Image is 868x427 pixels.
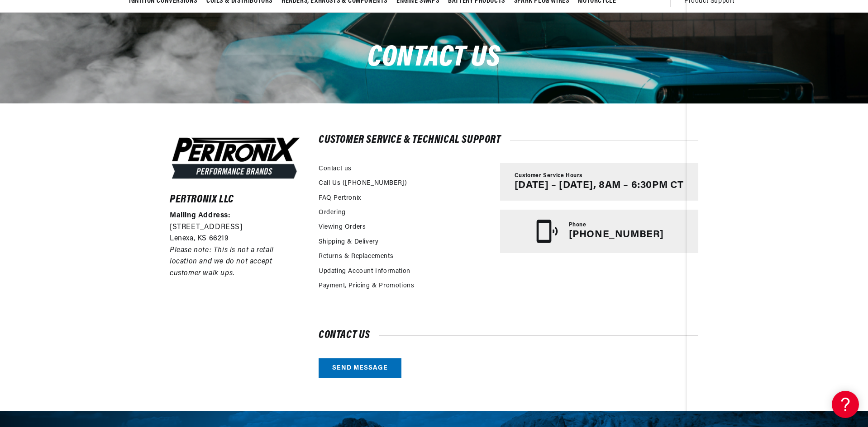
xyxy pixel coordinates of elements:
[319,237,378,247] a: Shipping & Delivery
[319,164,352,174] a: Contact us
[319,208,346,218] a: Ordering
[170,212,231,219] strong: Mailing Address:
[319,222,366,232] a: Viewing Orders
[500,210,698,253] a: Phone [PHONE_NUMBER]
[569,229,664,241] p: [PHONE_NUMBER]
[319,281,414,291] a: Payment, Pricing & Promotions
[170,247,274,277] em: Please note: This is not a retail location and we do not accept customer walk ups.
[319,267,410,277] a: Updating Account Information
[319,178,407,188] a: Call Us ([PHONE_NUMBER])
[319,358,401,379] a: Send message
[319,252,393,262] a: Returns & Replacements
[170,233,302,245] p: Lenexa, KS 66219
[515,180,684,192] p: [DATE] – [DATE], 8AM – 6:30PM CT
[319,136,698,145] h2: Customer Service & Technical Support
[170,222,302,234] p: [STREET_ADDRESS]
[319,331,698,340] h2: Contact us
[170,195,302,204] h6: Pertronix LLC
[515,172,582,180] span: Customer Service Hours
[319,193,361,203] a: FAQ Pertronix
[569,221,587,229] span: Phone
[367,43,501,73] span: Contact us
